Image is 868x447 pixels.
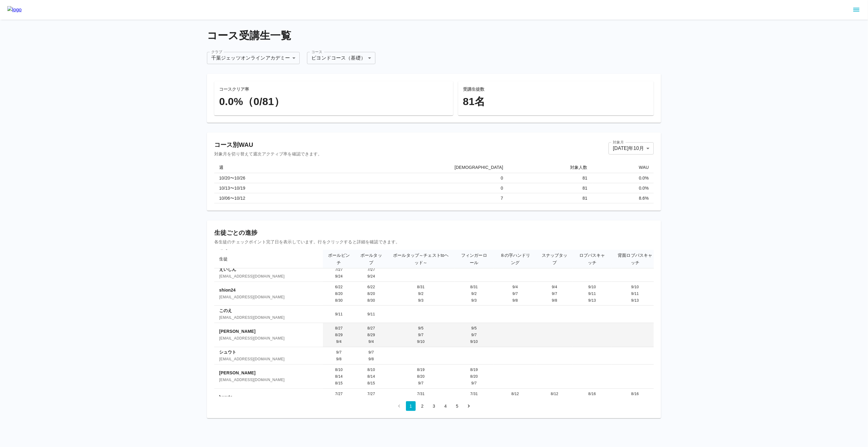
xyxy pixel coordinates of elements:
div: ビヨンドコース（基礎） [307,52,375,64]
p: haruto [219,394,318,400]
p: 各生徒のチェックポイント完了日を表示しています。行をクリックすると詳細を確認できます。 [214,239,654,245]
span: 7/31 8/1 8/9 [470,392,478,409]
span: [EMAIL_ADDRESS][DOMAIN_NAME] [219,356,318,362]
th: 背面ロブパスキャッチ [612,250,658,268]
span: 9/10 9/11 9/13 [588,285,596,303]
th: WAU [592,162,654,173]
th: ボールタップ [355,250,387,268]
td: 81 [508,173,592,183]
span: 7/27 9/24 [367,267,375,278]
span: 8/10 8/14 8/15 [335,368,343,385]
nav: pagination navigation [393,401,475,411]
span: 8/19 8/20 9/7 [470,368,478,385]
td: 10/06〜10/12 [214,193,326,203]
label: 対象月 [613,140,624,145]
span: 9/11 [335,312,343,316]
th: [DEMOGRAPHIC_DATA] [326,162,508,173]
th: 生徒 [214,250,323,268]
td: 81 [508,183,592,193]
p: 対象月を切り替えて週次アクティブ率を確認できます。 [214,151,322,157]
button: Go to page 5 [452,401,462,411]
span: 8/16 8/17 8/20 [631,392,639,409]
span: 8/31 9/2 9/3 [470,285,478,303]
p: shion24 [219,287,318,293]
span: 7/27 7/28 7/30 [367,392,375,409]
td: 81 [508,193,592,203]
span: 9/4 9/7 9/8 [552,285,557,303]
div: [DATE]年10月 [609,142,654,154]
td: 0 [326,173,508,183]
td: 0 [326,183,508,193]
span: 9/5 9/7 9/10 [417,326,425,344]
th: スナップタップ [537,250,572,268]
span: 6/22 8/20 8/30 [335,285,343,303]
h6: 受講生徒数 [463,86,649,93]
label: クラブ [211,49,222,54]
span: 8/12 8/14 8/15 [512,392,519,409]
span: 7/27 7/28 7/30 [335,392,343,409]
td: 8.6 % [592,193,654,203]
span: 8/27 8/29 9/4 [367,326,375,344]
td: 0.0 % [592,173,654,183]
button: Go to page 4 [441,401,450,411]
td: 0.0 % [592,183,654,193]
th: 対象人数 [508,162,592,173]
span: 9/5 9/7 9/10 [470,326,478,344]
h4: 81 名 [463,95,649,108]
button: sidemenu [851,5,862,15]
td: 10/13〜10/19 [214,183,326,193]
span: 9/11 [367,312,375,316]
th: ロブパスキャッチ [573,250,612,268]
span: 8/31 9/2 9/3 [417,285,425,303]
span: 8/10 8/14 8/15 [367,368,375,385]
th: 週 [214,162,326,173]
img: logo [7,6,22,13]
p: このえ [219,307,318,314]
p: シュウト [219,349,318,355]
button: Go to page 2 [418,401,427,411]
span: 8/19 8/20 9/7 [417,368,425,385]
span: 9/7 9/8 [368,350,374,361]
th: ボールピンチ [323,250,355,268]
span: [EMAIL_ADDRESS][DOMAIN_NAME] [219,377,318,383]
h6: コースクリア率 [219,86,448,93]
span: [EMAIL_ADDRESS][DOMAIN_NAME] [219,315,318,321]
span: 9/10 9/11 9/13 [631,285,639,303]
h6: 生徒ごとの進捗 [214,228,654,238]
span: 9/4 9/7 9/8 [512,285,518,303]
span: 9/7 9/8 [336,350,342,361]
span: [EMAIL_ADDRESS][DOMAIN_NAME] [219,274,318,280]
th: ボールタップ～チェストtoヘッド～ [387,250,454,268]
th: ８の字ハンドリング [494,250,537,268]
p: [PERSON_NAME] [219,328,318,334]
span: 6/22 8/20 8/30 [367,285,375,303]
h6: コース別WAU [214,140,322,150]
span: [EMAIL_ADDRESS][DOMAIN_NAME] [219,294,318,300]
button: Go to page 3 [429,401,439,411]
p: えいしん [219,266,318,272]
span: 8/27 8/29 9/4 [335,326,343,344]
p: [PERSON_NAME] [219,370,318,376]
span: 7/27 9/24 [335,267,343,278]
div: 千葉ジェッツオンラインアカデミー [207,52,300,64]
span: 8/12 8/14 8/15 [551,392,559,409]
td: 7 [326,193,508,203]
h4: 0.0%（0/81） [219,95,448,108]
th: フィンガーロール [454,250,494,268]
span: [EMAIL_ADDRESS][DOMAIN_NAME] [219,336,318,342]
td: 10/20〜10/26 [214,173,326,183]
button: Go to next page [464,401,474,411]
span: 7/31 8/1 8/9 [417,392,425,409]
span: 8/16 8/17 8/20 [588,392,596,409]
label: コース [311,49,322,54]
h4: コース受講生一覧 [207,29,661,42]
button: page 1 [406,401,416,411]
